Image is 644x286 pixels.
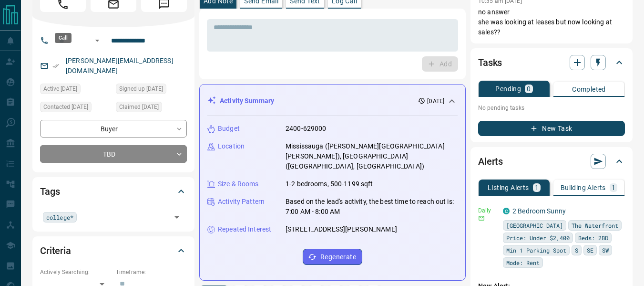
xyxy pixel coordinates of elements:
span: college* [46,212,73,222]
p: Pending [495,85,521,92]
span: SE [587,245,593,255]
div: Sat Aug 09 2025 [40,84,111,97]
span: SW [602,245,609,255]
button: New Task [478,121,625,136]
a: 2 Bedroom Sunny [512,207,566,215]
p: Location [218,141,245,151]
svg: Email [478,215,485,222]
div: Tags [40,180,187,203]
p: no answer she was looking at leases but now looking at sales?? [478,7,625,37]
p: Listing Alerts [488,184,529,191]
p: Daily [478,206,497,215]
p: Timeframe: [116,268,187,276]
h2: Criteria [40,243,71,258]
h2: Alerts [478,154,503,169]
p: No pending tasks [478,101,625,115]
div: Thu Dec 27 2018 [116,84,187,97]
p: [STREET_ADDRESS][PERSON_NAME] [286,224,397,234]
p: Based on the lead's activity, the best time to reach out is: 7:00 AM - 8:00 AM [286,197,458,217]
p: Completed [572,86,606,93]
span: Price: Under $2,400 [506,233,570,243]
span: [GEOGRAPHIC_DATA] [506,221,563,230]
svg: Email Verified [52,63,59,69]
p: Size & Rooms [218,179,259,189]
p: Repeated Interest [218,224,271,234]
div: Activity Summary[DATE] [207,92,458,110]
a: [PERSON_NAME][EMAIL_ADDRESS][DOMAIN_NAME] [66,57,174,74]
span: The Waterfront [572,221,618,230]
span: Active [DATE] [43,84,77,94]
p: 1 [612,184,615,191]
span: Beds: 2BD [578,233,608,243]
p: Building Alerts [561,184,606,191]
button: Open [92,35,103,46]
div: Buyer [40,120,187,138]
h2: Tasks [478,55,502,70]
span: Signed up [DATE] [119,84,163,94]
span: Min 1 Parking Spot [506,245,566,255]
span: Mode: Rent [506,258,540,267]
div: Tasks [478,51,625,74]
span: S [575,245,578,255]
p: Budget [218,124,240,134]
button: Regenerate [303,249,362,265]
div: Call [55,33,72,43]
p: Activity Summary [220,96,274,106]
div: Tue Oct 12 2021 [116,102,187,115]
div: Alerts [478,150,625,173]
p: Activity Pattern [218,197,265,207]
p: 0 [527,85,531,92]
p: Actively Searching: [40,268,111,276]
p: 1-2 bedrooms, 500-1199 sqft [286,179,373,189]
div: Criteria [40,239,187,262]
p: [DATE] [427,97,444,106]
div: TBD [40,145,187,163]
p: 1 [535,184,539,191]
span: Contacted [DATE] [43,102,88,112]
div: condos.ca [503,208,510,214]
span: Claimed [DATE] [119,102,159,112]
button: Open [170,211,184,224]
p: Mississauga ([PERSON_NAME][GEOGRAPHIC_DATA][PERSON_NAME]), [GEOGRAPHIC_DATA] ([GEOGRAPHIC_DATA], ... [286,141,458,171]
h2: Tags [40,184,60,199]
p: 2400-629000 [286,124,326,134]
div: Sat Aug 09 2025 [40,102,111,115]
